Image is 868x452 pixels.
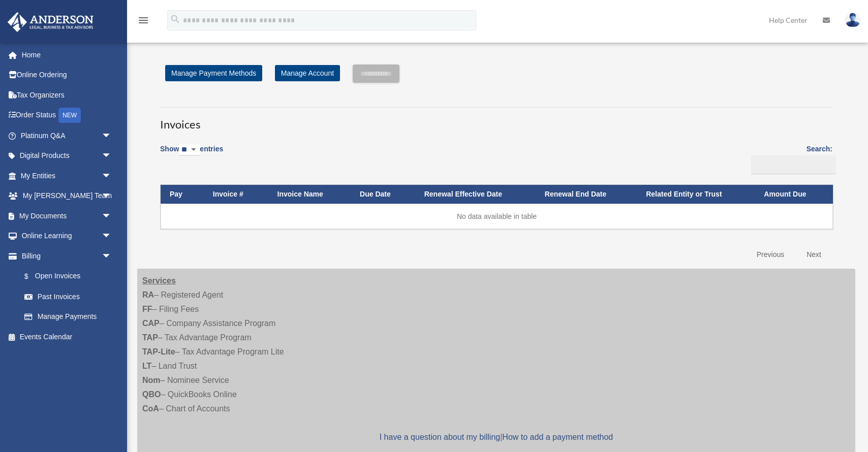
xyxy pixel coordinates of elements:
[351,185,415,204] th: Due Date: activate to sort column ascending
[142,390,161,399] strong: QBO
[165,65,262,81] a: Manage Payment Methods
[102,146,122,167] span: arrow_drop_down
[142,430,850,444] p: |
[7,226,127,246] a: Online Learningarrow_drop_down
[755,185,833,204] th: Amount Due: activate to sort column ascending
[142,333,158,342] strong: TAP
[845,13,860,27] img: User Pic
[799,244,829,265] a: Next
[161,204,833,229] td: No data available in table
[142,404,159,413] strong: CoA
[102,206,122,227] span: arrow_drop_down
[14,307,122,327] a: Manage Payments
[7,146,127,166] a: Digital Productsarrow_drop_down
[415,185,536,204] th: Renewal Effective Date: activate to sort column ascending
[102,125,122,146] span: arrow_drop_down
[7,186,127,206] a: My [PERSON_NAME] Teamarrow_drop_down
[7,125,127,146] a: Platinum Q&Aarrow_drop_down
[58,108,81,123] div: NEW
[536,185,637,204] th: Renewal End Date: activate to sort column ascending
[137,18,149,26] a: menu
[102,166,122,186] span: arrow_drop_down
[751,155,836,175] input: Search:
[7,206,127,226] a: My Documentsarrow_drop_down
[102,246,122,267] span: arrow_drop_down
[7,85,127,105] a: Tax Organizers
[7,246,122,266] a: Billingarrow_drop_down
[142,305,152,313] strong: FF
[7,327,127,347] a: Events Calendar
[102,226,122,247] span: arrow_drop_down
[161,185,204,204] th: Pay: activate to sort column descending
[142,276,176,285] strong: Services
[7,65,127,85] a: Online Ordering
[748,143,832,174] label: Search:
[275,65,340,81] a: Manage Account
[142,290,154,299] strong: RA
[170,14,181,25] i: search
[502,433,613,441] a: How to add a payment method
[102,186,122,207] span: arrow_drop_down
[380,433,500,441] a: I have a question about my billing
[749,244,792,265] a: Previous
[142,319,160,328] strong: CAP
[30,270,35,283] span: $
[160,107,832,133] h3: Invoices
[14,266,117,287] a: $Open Invoices
[14,286,122,307] a: Past Invoices
[137,14,149,26] i: menu
[5,12,97,32] img: Anderson Advisors Platinum Portal
[637,185,755,204] th: Related Entity or Trust: activate to sort column ascending
[7,166,127,186] a: My Entitiesarrow_drop_down
[7,45,127,65] a: Home
[160,143,223,166] label: Show entries
[142,347,175,356] strong: TAP-Lite
[268,185,351,204] th: Invoice Name: activate to sort column ascending
[179,144,200,156] select: Showentries
[142,376,161,384] strong: Nom
[142,362,151,370] strong: LT
[7,105,127,126] a: Order StatusNEW
[204,185,268,204] th: Invoice #: activate to sort column ascending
